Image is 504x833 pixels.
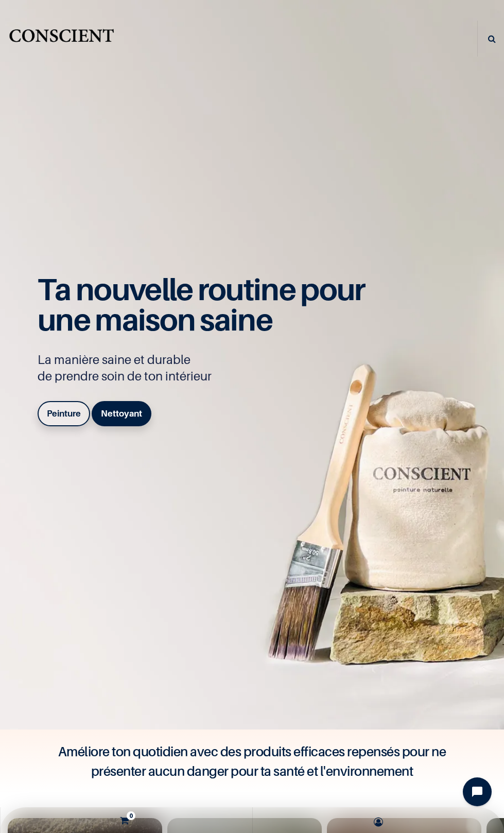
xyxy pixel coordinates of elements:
[101,408,142,419] b: Nettoyant
[3,807,250,833] a: 0
[92,401,151,426] a: Nettoyant
[38,271,365,338] span: Ta nouvelle routine pour une maison saine
[38,401,90,426] a: Peinture
[47,408,81,419] b: Peinture
[38,352,372,385] p: La manière saine et durable de prendre soin de ton intérieur
[8,25,115,53] img: Conscient
[46,742,458,781] h4: Améliore ton quotidien avec des produits efficaces repensés pour ne présenter aucun danger pour t...
[8,25,115,53] a: Logo of Conscient
[127,811,135,820] sup: 0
